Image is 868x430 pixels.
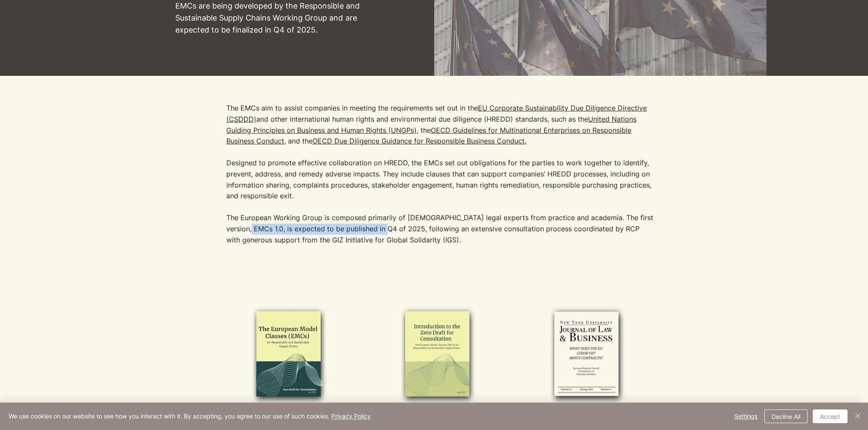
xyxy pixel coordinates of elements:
a: United Nations Guiding Principles on Business and Human Rights (UNGPs) [226,115,637,134]
img: emcs_zero_draft_intro_2024_edited.png [379,303,496,405]
a: OECD Due Diligence Guidance for Responsible Business Conduct. [312,137,526,145]
button: Accept [813,409,847,423]
img: Close [853,411,863,421]
img: EMCs-zero-draft-2024_edited.png [229,303,346,405]
button: Decline All [764,409,808,423]
p: The European Working Group is composed primarily of [DEMOGRAPHIC_DATA] legal experts from practic... [226,212,655,245]
p: The EMCs aim to assist companies in meeting the requirements set out in the and other internation... [226,103,655,201]
a: Privacy Policy [331,412,371,420]
span: We use cookies on our website to see how you interact with it. By accepting, you agree to our use... [9,412,371,420]
span: Settings [734,410,757,423]
img: RCP Toolkit Cover Mockups 1 (6)_edited.png [528,303,645,405]
button: Close [853,409,863,423]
